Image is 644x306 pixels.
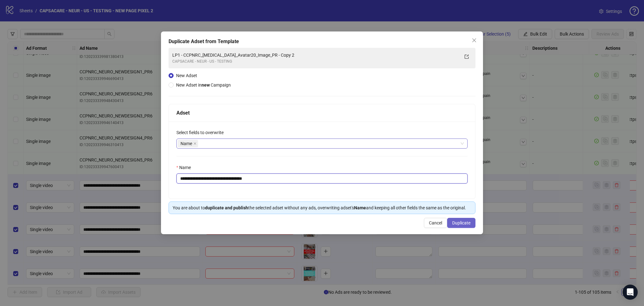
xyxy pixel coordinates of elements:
[176,82,231,88] span: New Adset in Campaign
[193,142,197,145] span: close
[202,82,210,88] strong: new
[469,35,479,45] button: Close
[176,73,197,78] span: New Adset
[429,220,442,225] span: Cancel
[178,140,198,147] span: Name
[205,205,248,210] strong: duplicate and publish
[176,129,228,136] label: Select fields to overwrite
[623,285,638,300] div: Open Intercom Messenger
[173,204,471,211] div: You are about to the selected adset without any ads, overwriting adset's and keeping all other fi...
[176,173,468,184] input: Name
[172,52,459,59] div: LP1 - CCPNRC_[MEDICAL_DATA]_Avatar20_Image_PR - Copy 2
[472,38,477,43] span: close
[176,164,195,171] label: Name
[169,38,475,45] div: Duplicate Adset from Template
[447,218,475,228] button: Duplicate
[180,140,192,147] span: Name
[176,109,468,117] div: Adset
[452,220,470,225] span: Duplicate
[464,54,469,59] span: export
[424,218,447,228] button: Cancel
[172,59,459,65] div: CAPSACARE - NEUR - US - TESTING
[354,205,366,210] strong: Name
